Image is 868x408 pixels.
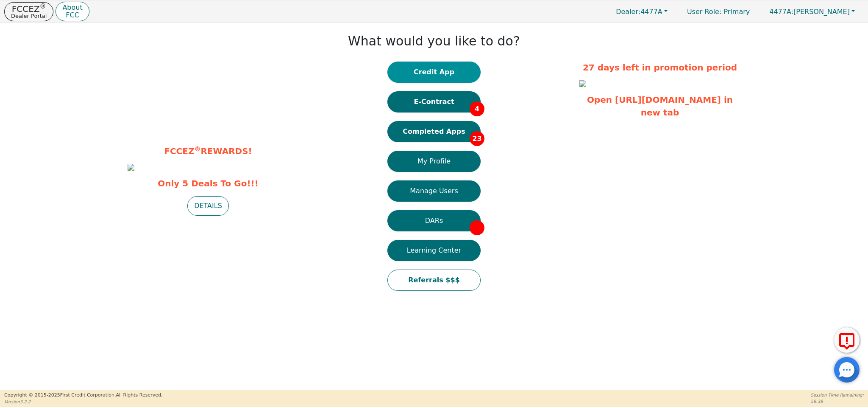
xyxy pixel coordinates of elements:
[387,240,481,261] button: Learning Center
[679,3,758,20] p: Primary
[834,327,860,353] button: Report Error to FCC
[579,80,586,87] img: f7eb3d76-b1e1-413e-8158-8ce11921e72b
[194,145,200,153] sup: ®
[348,34,520,49] h1: What would you like to do?
[579,61,740,74] p: 27 days left in promotion period
[128,177,289,190] span: Only 5 Deals To Go!!!
[470,131,484,146] span: 23
[11,5,47,13] p: FCCEZ
[387,180,481,202] button: Manage Users
[387,91,481,113] button: E-Contract4
[679,3,758,20] a: User Role: Primary
[760,5,864,18] button: 4477A:[PERSON_NAME]
[811,392,864,398] p: Session Time Remaining:
[387,210,481,231] button: DARs
[387,270,481,291] button: Referrals $$$
[616,8,662,16] span: 4477A
[811,398,864,405] p: 58:38
[687,8,721,16] span: User Role :
[11,13,47,19] p: Dealer Portal
[187,196,229,216] button: DETAILS
[4,399,162,405] p: Version 3.2.2
[616,8,640,16] span: Dealer:
[4,2,53,21] button: FCCEZ®Dealer Portal
[769,8,793,16] span: 4477A:
[4,392,162,399] p: Copyright © 2015- 2025 First Credit Corporation.
[607,5,676,18] button: Dealer:4477A
[387,151,481,172] button: My Profile
[40,3,46,10] sup: ®
[387,62,481,83] button: Credit App
[62,12,82,19] p: FCC
[116,392,162,398] span: All Rights Reserved.
[128,164,134,171] img: 6c3a8b89-d331-4888-822d-4bb755fee869
[62,4,82,11] p: About
[56,2,89,22] button: AboutFCC
[128,145,289,158] p: FCCEZ REWARDS!
[387,121,481,142] button: Completed Apps23
[769,8,850,16] span: [PERSON_NAME]
[587,95,733,118] a: Open [URL][DOMAIN_NAME] in new tab
[470,101,484,116] span: 4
